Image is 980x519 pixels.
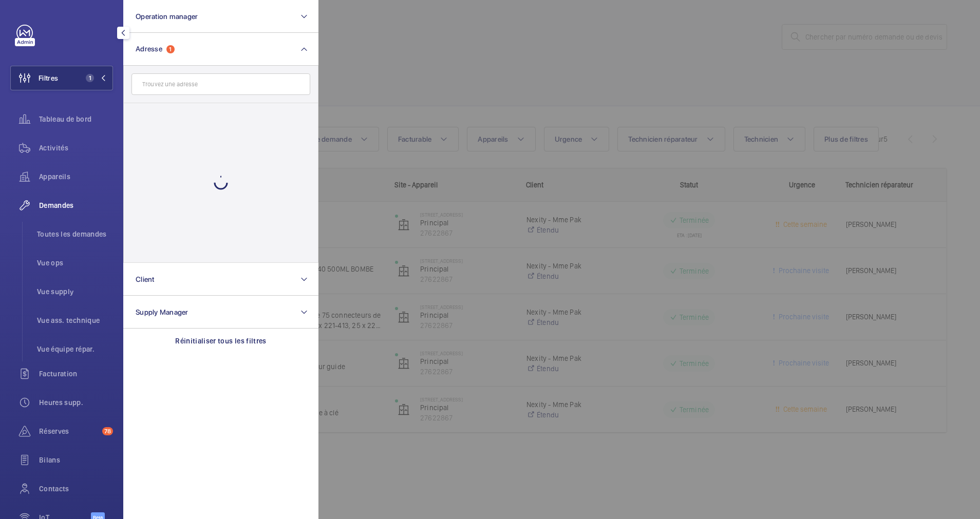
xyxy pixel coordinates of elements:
span: Activités [39,143,113,153]
span: Vue équipe répar. [37,344,113,354]
span: Bilans [39,455,113,465]
span: Heures supp. [39,397,113,408]
span: Contacts [39,484,113,494]
span: Filtres [39,73,58,83]
span: Vue ops [37,258,113,268]
span: Demandes [39,200,113,210]
span: Facturation [39,369,113,379]
span: Toutes les demandes [37,229,113,239]
span: Tableau de bord [39,114,113,124]
span: Vue supply [37,286,113,297]
span: Réserves [39,426,98,436]
span: 78 [102,427,113,435]
span: Appareils [39,171,113,182]
span: Vue ass. technique [37,315,113,325]
button: Filtres1 [10,66,113,90]
span: 1 [86,74,94,82]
